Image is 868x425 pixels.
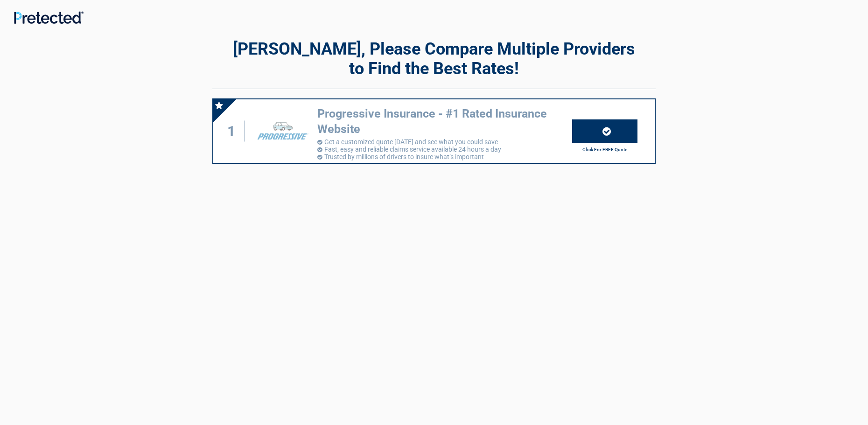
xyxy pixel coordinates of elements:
[317,153,572,160] li: Trusted by millions of drivers to insure what’s important
[223,121,245,142] div: 1
[572,147,637,152] h2: Click For FREE Quote
[212,39,656,78] h2: [PERSON_NAME], Please Compare Multiple Providers to Find the Best Rates!
[14,11,84,24] img: Main Logo
[317,146,572,153] li: Fast, easy and reliable claims service available 24 hours a day
[253,117,313,146] img: progressive's logo
[317,106,572,137] h3: Progressive Insurance - #1 Rated Insurance Website
[317,138,572,146] li: Get a customized quote [DATE] and see what you could save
